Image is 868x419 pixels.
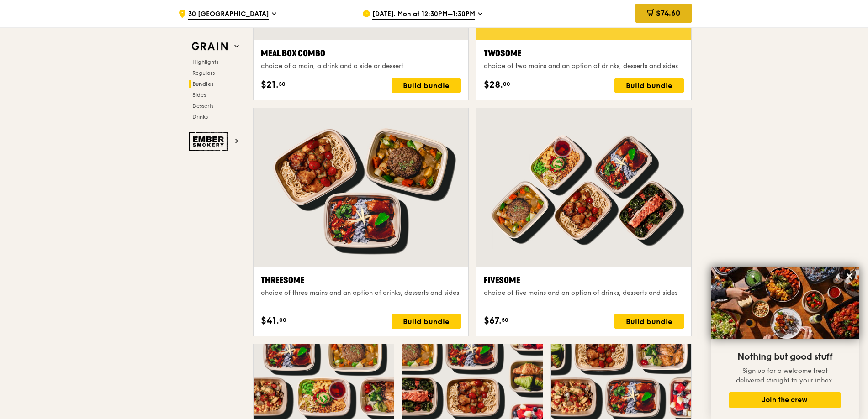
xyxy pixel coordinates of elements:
[484,274,684,287] div: Fivesome
[279,316,286,324] span: 00
[392,78,461,93] div: Build bundle
[729,392,841,408] button: Join the crew
[192,114,208,120] span: Drinks
[484,78,503,92] span: $28.
[842,269,857,283] button: Close
[614,78,684,93] div: Build bundle
[484,288,684,298] div: choice of five mains and an option of drinks, desserts and sides
[192,92,206,98] span: Sides
[261,62,461,71] div: choice of a main, a drink and a side or dessert
[484,314,502,328] span: $67.
[192,81,214,87] span: Bundles
[192,103,213,109] span: Desserts
[261,274,461,287] div: Threesome
[503,80,510,88] span: 00
[188,10,269,20] span: 30 [GEOGRAPHIC_DATA]
[189,38,231,55] img: Grain web logo
[484,62,684,71] div: choice of two mains and an option of drinks, desserts and sides
[192,70,215,76] span: Regulars
[484,47,684,60] div: Twosome
[261,47,461,60] div: Meal Box Combo
[372,10,475,20] span: [DATE], Mon at 12:30PM–1:30PM
[392,314,461,329] div: Build bundle
[737,351,832,362] span: Nothing but good stuff
[711,267,859,339] img: DSC07876-Edit02-Large.jpeg
[614,314,684,329] div: Build bundle
[261,78,279,92] span: $21.
[192,59,218,65] span: Highlights
[261,314,279,328] span: $41.
[656,9,680,17] span: $74.60
[279,80,286,88] span: 50
[189,132,231,151] img: Ember Smokery web logo
[736,367,834,384] span: Sign up for a welcome treat delivered straight to your inbox.
[261,288,461,298] div: choice of three mains and an option of drinks, desserts and sides
[502,316,508,324] span: 50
